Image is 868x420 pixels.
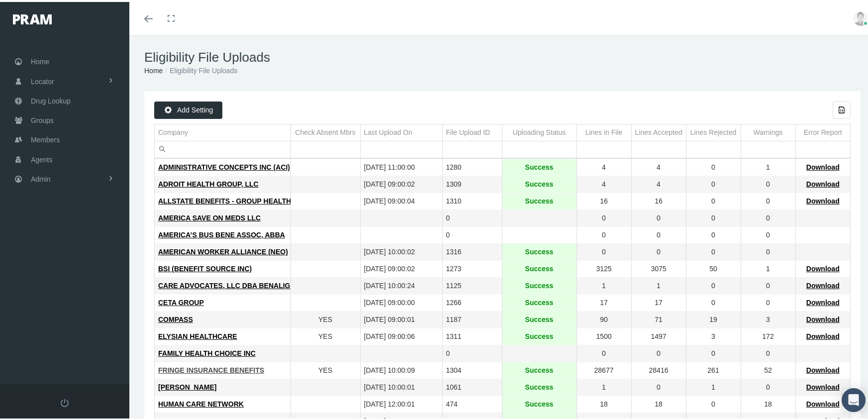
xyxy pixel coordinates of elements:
td: Column Company [155,122,290,139]
td: [DATE] 10:00:02 [360,242,442,259]
input: Filter cell [155,139,290,156]
td: 28416 [631,360,686,377]
td: Success [502,259,577,276]
span: Download [806,263,840,271]
td: [DATE] 10:00:09 [360,360,442,377]
span: Download [806,178,840,186]
td: Column Lines Accepted [631,122,686,139]
td: Column Warnings [741,122,795,139]
td: 1 [577,276,631,293]
td: 0 [686,242,741,259]
span: FRINGE INSURANCE BENEFITS [158,364,264,372]
span: Admin [31,168,51,187]
td: 18 [577,394,631,411]
div: Error Report [804,126,842,135]
td: [DATE] 09:00:04 [360,191,442,208]
td: 261 [686,360,741,377]
td: [DATE] 09:00:06 [360,326,442,343]
span: BSI (BENEFIT SOURCE INC) [158,263,252,271]
td: 4 [577,157,631,174]
td: Success [502,377,577,394]
td: 0 [741,276,795,293]
span: Download [806,364,840,372]
td: 0 [741,208,795,225]
span: Download [806,330,840,338]
span: CETA GROUP [158,297,204,305]
td: 1 [741,259,795,276]
span: Members [31,128,60,147]
span: ELYSIAN HEALTHCARE [158,330,237,338]
td: YES [290,360,360,377]
td: 0 [686,174,741,191]
span: Download [806,297,840,305]
span: [PERSON_NAME] [158,381,216,389]
td: 3 [686,326,741,343]
td: 0 [577,225,631,242]
span: CARE ADVOCATES, LLC DBA BENALIGN [158,280,295,288]
span: Agents [31,148,53,167]
td: 0 [686,157,741,174]
div: Export all data to Excel [833,99,851,117]
td: 0 [686,191,741,208]
td: 1500 [577,326,631,343]
td: 3125 [577,259,631,276]
td: 71 [631,310,686,326]
td: 1 [741,157,795,174]
td: 0 [577,343,631,360]
td: [DATE] 12:00:01 [360,394,442,411]
td: 4 [631,157,686,174]
td: 474 [442,394,502,411]
td: 0 [631,343,686,360]
td: 0 [442,208,502,225]
td: [DATE] 10:00:24 [360,276,442,293]
td: Success [502,293,577,310]
td: [DATE] 09:00:01 [360,310,442,326]
div: Uploading Status [513,126,566,135]
li: Eligibility File Uploads [163,63,237,74]
td: 1311 [442,326,502,343]
td: 1 [577,377,631,394]
td: 1310 [442,191,502,208]
td: [DATE] 11:00:00 [360,157,442,174]
td: 0 [631,377,686,394]
td: 0 [577,208,631,225]
td: Column Uploading Status [502,122,577,139]
td: 0 [686,208,741,225]
td: Success [502,360,577,377]
td: [DATE] 09:00:02 [360,259,442,276]
td: 0 [741,343,795,360]
td: 18 [631,394,686,411]
td: Success [502,157,577,174]
td: Success [502,174,577,191]
span: AMERICAN WORKER ALLIANCE (NEO) [158,246,288,254]
div: Data grid toolbar [154,99,851,117]
td: 1 [631,276,686,293]
td: 18 [741,394,795,411]
td: 50 [686,259,741,276]
img: user-placeholder.jpg [853,9,868,24]
span: ADROIT HEALTH GROUP, LLC [158,178,259,186]
td: Success [502,191,577,208]
td: 1316 [442,242,502,259]
div: Lines in File [585,126,623,135]
span: FAMILY HEALTH CHOICE INC [158,347,256,355]
td: Success [502,242,577,259]
div: Last Upload On [364,126,412,135]
td: Filter cell [155,139,290,156]
td: 172 [741,326,795,343]
td: 1309 [442,174,502,191]
td: YES [290,310,360,326]
td: 17 [577,293,631,310]
td: Column File Upload ID [442,122,502,139]
span: Add Setting [177,104,213,112]
td: 0 [741,242,795,259]
td: Success [502,310,577,326]
td: Column Error Report [795,122,850,139]
td: 3 [741,310,795,326]
td: 1266 [442,293,502,310]
span: Download [806,161,840,169]
a: Home [144,65,163,73]
td: 1280 [442,157,502,174]
td: 17 [631,293,686,310]
td: 1497 [631,326,686,343]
